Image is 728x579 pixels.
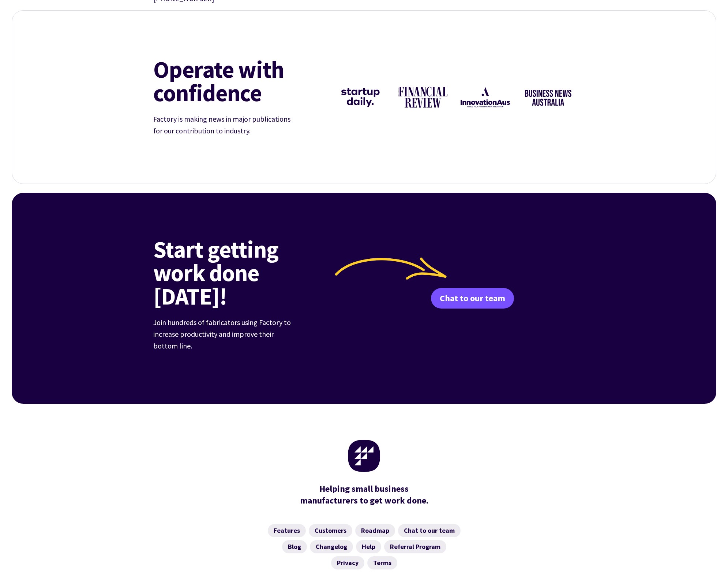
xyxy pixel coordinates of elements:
a: Referral Program [384,540,446,553]
a: Blog [282,540,307,553]
p: Factory is making news in major publications for our contribution to industry. [153,113,300,137]
iframe: Chat Widget [600,500,728,579]
a: Chat to our team [398,524,461,537]
h2: Operate with [153,58,322,104]
h2: Start getting work done [DATE]! [153,237,333,308]
mark: Helping small business [319,483,409,495]
a: Customers [309,524,352,537]
a: Roadmap [355,524,395,537]
a: Chat to our team [431,288,514,309]
p: Join hundreds of fabricators using Factory to increase productivity and improve their bottom line. [153,317,296,352]
nav: Footer Navigation [153,524,575,569]
a: Privacy [331,556,364,569]
a: Features [268,524,306,537]
a: Changelog [310,540,353,553]
a: Terms [367,556,397,569]
mark: confidence [153,81,262,104]
div: manufacturers to get work done. [296,483,432,506]
a: Help [356,540,381,553]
